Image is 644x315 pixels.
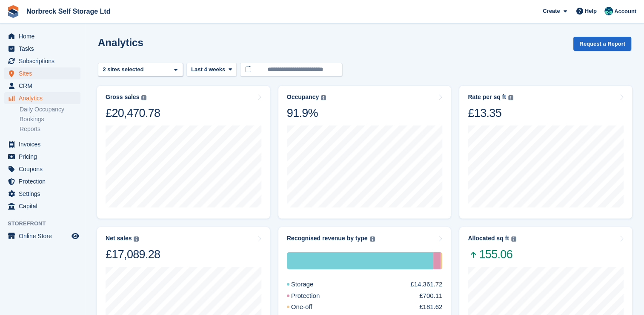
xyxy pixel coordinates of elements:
a: menu [4,80,80,92]
div: Protection [287,291,341,301]
span: Coupons [19,163,70,175]
span: Analytics [19,92,70,104]
a: menu [4,175,80,187]
img: icon-info-grey-7440780725fd019a000dd9b08b2336e03edf1995a4989e88bcd33f0948082b44.svg [508,95,513,100]
span: Storefront [8,219,85,228]
div: £20,470.78 [106,106,160,120]
span: Account [614,7,636,16]
img: icon-info-grey-7440780725fd019a000dd9b08b2336e03edf1995a4989e88bcd33f0948082b44.svg [370,236,375,242]
img: Sally King [604,7,613,15]
button: Request a Report [573,37,631,51]
a: Norbreck Self Storage Ltd [23,4,114,18]
div: £700.11 [419,291,442,301]
div: £14,361.72 [410,280,442,289]
span: CRM [19,80,70,92]
div: Storage [287,280,334,289]
span: Create [543,7,560,15]
span: Pricing [19,151,70,163]
a: Preview store [70,231,80,241]
span: Online Store [19,230,70,242]
a: menu [4,30,80,42]
span: Settings [19,188,70,200]
a: Reports [20,125,80,133]
img: icon-info-grey-7440780725fd019a000dd9b08b2336e03edf1995a4989e88bcd33f0948082b44.svg [134,236,139,242]
div: Rate per sq ft [468,93,506,101]
div: Net sales [106,235,132,242]
a: menu [4,92,80,104]
div: One-off [441,252,442,269]
span: Capital [19,200,70,212]
div: Allocated sq ft [468,235,509,242]
div: Protection [433,252,441,269]
a: menu [4,230,80,242]
div: £17,089.28 [106,247,160,262]
a: menu [4,163,80,175]
a: Bookings [20,115,80,123]
img: stora-icon-8386f47178a22dfd0bd8f6a31ec36ba5ce8667c1dd55bd0f319d3a0aa187defe.svg [7,5,20,18]
span: Help [585,7,597,15]
a: menu [4,188,80,200]
a: Daily Occupancy [20,105,80,114]
div: 2 sites selected [101,65,147,74]
span: Last 4 weeks [191,65,225,74]
span: Subscriptions [19,55,70,67]
a: menu [4,55,80,67]
div: Gross sales [106,93,139,101]
span: Tasks [19,43,70,55]
div: Recognised revenue by type [287,235,368,242]
div: £13.35 [468,106,513,120]
span: Sites [19,67,70,79]
div: One-off [287,302,333,312]
div: Storage [287,252,434,269]
div: Occupancy [287,93,319,101]
span: Invoices [19,138,70,150]
img: icon-info-grey-7440780725fd019a000dd9b08b2336e03edf1995a4989e88bcd33f0948082b44.svg [321,95,326,100]
a: menu [4,67,80,79]
span: 155.06 [468,247,516,262]
h2: Analytics [98,37,143,48]
a: menu [4,138,80,150]
img: icon-info-grey-7440780725fd019a000dd9b08b2336e03edf1995a4989e88bcd33f0948082b44.svg [511,236,516,242]
a: menu [4,200,80,212]
a: menu [4,43,80,55]
a: menu [4,151,80,163]
div: £181.62 [419,302,442,312]
button: Last 4 weeks [186,63,237,77]
span: Home [19,30,70,42]
div: 91.9% [287,106,326,120]
span: Protection [19,175,70,187]
img: icon-info-grey-7440780725fd019a000dd9b08b2336e03edf1995a4989e88bcd33f0948082b44.svg [141,95,146,100]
